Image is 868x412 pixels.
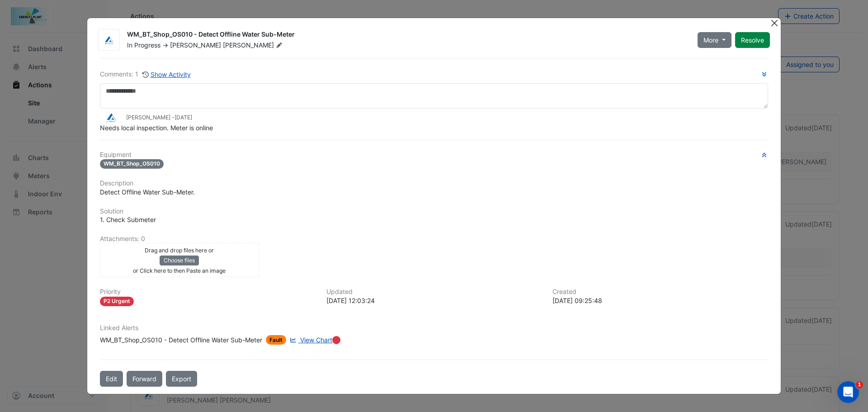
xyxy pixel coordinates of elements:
button: Close [769,18,779,28]
div: [DATE] 12:03:24 [326,296,542,305]
span: In Progress [127,41,160,49]
span: [PERSON_NAME] [223,41,284,50]
h6: Linked Alerts [100,324,768,332]
div: P2 Urgent [100,297,134,306]
div: Tooltip anchor [332,336,340,344]
button: More [698,32,731,48]
button: Show Activity [142,69,191,80]
button: Choose files [160,256,199,265]
small: Drag and drop files here or [145,247,214,254]
button: Forward [127,371,162,387]
div: WM_BT_Shop_OS010 - Detect Offline Water Sub-Meter [100,335,262,345]
span: Fault [266,335,286,345]
img: Airmaster Australia [99,36,119,45]
div: [DATE] 09:25:48 [552,296,768,305]
span: Detect Offline Water Sub-Meter. [100,188,195,196]
div: Comments: 1 [100,69,191,80]
h6: Created [552,288,768,296]
span: More [703,35,718,45]
span: WM_BT_Shop_OS010 [100,159,164,169]
span: 1 [856,381,863,388]
h6: Description [100,180,768,187]
button: Resolve [735,32,770,48]
iframe: Intercom live chat [837,381,859,403]
span: -> [162,41,168,49]
span: View Chart [300,336,332,344]
a: View Chart [288,335,332,345]
div: WM_BT_Shop_OS010 - Detect Offline Water Sub-Meter [127,30,687,41]
h6: Equipment [100,151,768,159]
h6: Solution [100,208,768,215]
span: 1. Check Submeter [100,216,156,223]
small: or Click here to then Paste an image [133,267,226,274]
button: Edit [100,371,123,387]
span: [PERSON_NAME] [170,41,221,49]
img: Airmaster Australia [100,113,123,123]
span: Needs local inspection. Meter is online [100,124,213,132]
h6: Priority [100,288,316,296]
span: 2025-09-01 12:03:24 [175,114,192,121]
h6: Updated [326,288,542,296]
h6: Attachments: 0 [100,235,768,243]
a: Export [166,371,197,387]
small: [PERSON_NAME] - [126,114,192,122]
